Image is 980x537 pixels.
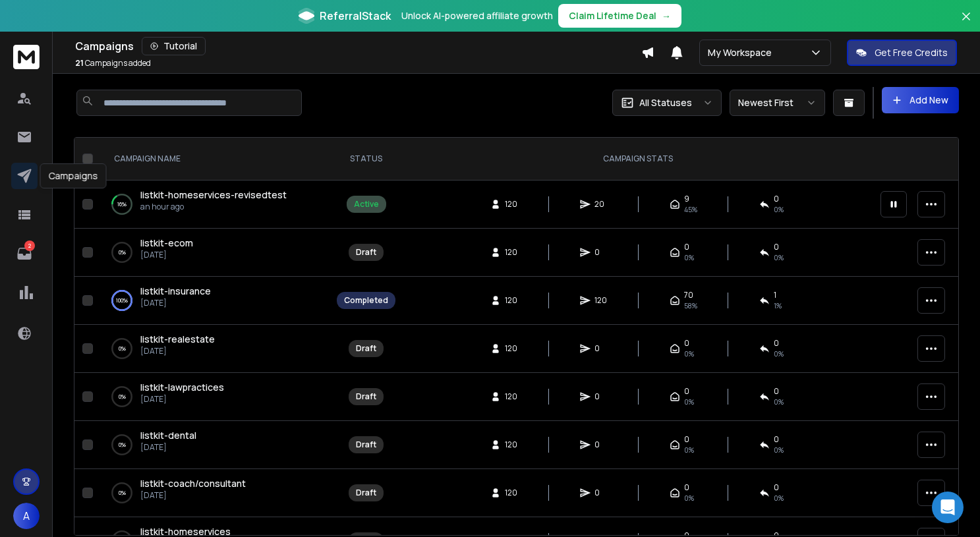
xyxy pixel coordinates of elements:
[594,295,608,306] span: 120
[140,381,224,394] a: listkit-lawpractices
[558,4,681,28] button: Claim Lifetime Deal→
[356,343,376,354] div: Draft
[116,294,128,307] p: 100 %
[13,503,40,529] button: A
[684,252,694,263] span: 0%
[140,250,193,260] p: [DATE]
[119,486,126,499] p: 0 %
[774,493,784,503] span: 0%
[75,58,151,69] p: Campaigns added
[117,198,127,211] p: 16 %
[774,482,779,493] span: 0
[140,202,287,212] p: an hour ago
[142,37,206,55] button: Tutorial
[40,163,107,188] div: Campaigns
[958,8,975,40] button: Close banner
[639,96,692,109] p: All Statuses
[505,199,518,210] span: 120
[98,229,329,277] td: 0%listkit-ecom[DATE]
[98,138,329,181] th: CAMPAIGN NAME
[774,434,779,445] span: 0
[140,298,211,308] p: [DATE]
[140,188,287,201] span: listkit-homeservices-revisedtest
[774,397,784,407] span: 0%
[594,199,608,210] span: 20
[875,46,948,59] p: Get Free Credits
[75,37,641,55] div: Campaigns
[140,429,196,442] a: listkit-dental
[684,482,689,493] span: 0
[505,439,518,450] span: 120
[320,8,391,24] span: ReferralStack
[684,397,694,407] span: 0%
[684,445,694,455] span: 0%
[140,333,215,345] span: listkit-realestate
[708,46,777,59] p: My Workspace
[329,138,403,181] th: STATUS
[882,87,959,113] button: Add New
[932,492,964,523] div: Open Intercom Messenger
[684,434,689,445] span: 0
[140,333,215,346] a: listkit-realestate
[140,237,193,249] span: listkit-ecom
[774,386,779,397] span: 0
[119,342,126,355] p: 0 %
[356,439,376,450] div: Draft
[98,421,329,469] td: 0%listkit-dental[DATE]
[684,493,694,503] span: 0%
[774,252,784,263] span: 0%
[774,349,784,359] span: 0%
[505,295,518,306] span: 120
[594,488,608,498] span: 0
[505,247,518,258] span: 120
[684,300,697,311] span: 58 %
[774,338,779,349] span: 0
[24,240,35,251] p: 2
[505,488,518,498] span: 120
[140,188,287,202] a: listkit-homeservices-revisedtest
[774,204,784,215] span: 0 %
[140,442,196,453] p: [DATE]
[356,247,376,258] div: Draft
[505,391,518,402] span: 120
[119,246,126,259] p: 0 %
[11,240,38,267] a: 2
[98,469,329,517] td: 0%listkit-coach/consultant[DATE]
[684,290,693,300] span: 70
[730,90,825,116] button: Newest First
[594,343,608,354] span: 0
[140,381,224,393] span: listkit-lawpractices
[684,242,689,252] span: 0
[354,199,379,210] div: Active
[140,477,246,490] a: listkit-coach/consultant
[344,295,388,306] div: Completed
[847,40,957,66] button: Get Free Credits
[403,138,873,181] th: CAMPAIGN STATS
[774,445,784,455] span: 0%
[401,9,553,22] p: Unlock AI-powered affiliate growth
[774,290,776,300] span: 1
[140,490,246,501] p: [DATE]
[75,57,84,69] span: 21
[662,9,671,22] span: →
[684,194,689,204] span: 9
[140,346,215,356] p: [DATE]
[684,204,697,215] span: 45 %
[594,247,608,258] span: 0
[140,237,193,250] a: listkit-ecom
[356,391,376,402] div: Draft
[505,343,518,354] span: 120
[98,325,329,373] td: 0%listkit-realestate[DATE]
[684,338,689,349] span: 0
[140,285,211,297] span: listkit-insurance
[140,394,224,405] p: [DATE]
[594,439,608,450] span: 0
[594,391,608,402] span: 0
[356,488,376,498] div: Draft
[684,349,694,359] span: 0%
[774,300,782,311] span: 1 %
[140,285,211,298] a: listkit-insurance
[98,277,329,325] td: 100%listkit-insurance[DATE]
